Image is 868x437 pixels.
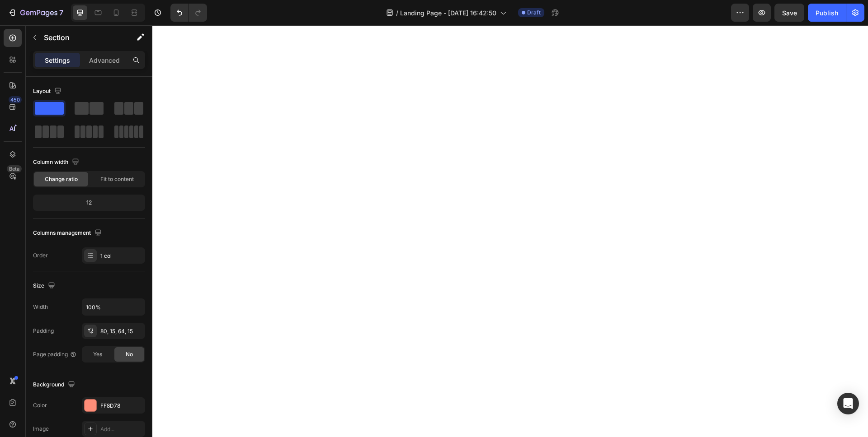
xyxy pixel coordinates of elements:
[100,402,143,410] div: FF8D78
[126,350,133,358] span: No
[100,252,143,260] div: 1 col
[100,175,134,183] span: Fit to content
[33,401,47,409] div: Color
[35,196,143,209] div: 12
[816,8,838,18] div: Publish
[4,4,67,22] button: 7
[59,7,63,18] p: 7
[33,327,54,335] div: Padding
[33,303,48,311] div: Width
[774,4,804,22] button: Save
[837,393,859,414] div: Open Intercom Messenger
[7,165,22,172] div: Beta
[45,56,70,65] p: Settings
[82,299,145,315] input: Auto
[782,9,797,17] span: Save
[33,425,49,433] div: Image
[33,227,104,239] div: Columns management
[152,25,868,437] iframe: Design area
[33,379,77,391] div: Background
[33,251,48,260] div: Order
[170,4,207,22] div: Undo/Redo
[9,96,22,103] div: 450
[33,85,63,98] div: Layout
[33,156,81,168] div: Column width
[100,327,143,335] div: 80, 15, 64, 15
[396,8,398,18] span: /
[45,175,78,183] span: Change ratio
[33,350,77,358] div: Page padding
[89,56,120,65] p: Advanced
[400,8,496,18] span: Landing Page - [DATE] 16:42:50
[100,425,143,433] div: Add...
[93,350,102,358] span: Yes
[527,9,541,17] span: Draft
[33,280,57,292] div: Size
[44,32,118,43] p: Section
[808,4,846,22] button: Publish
